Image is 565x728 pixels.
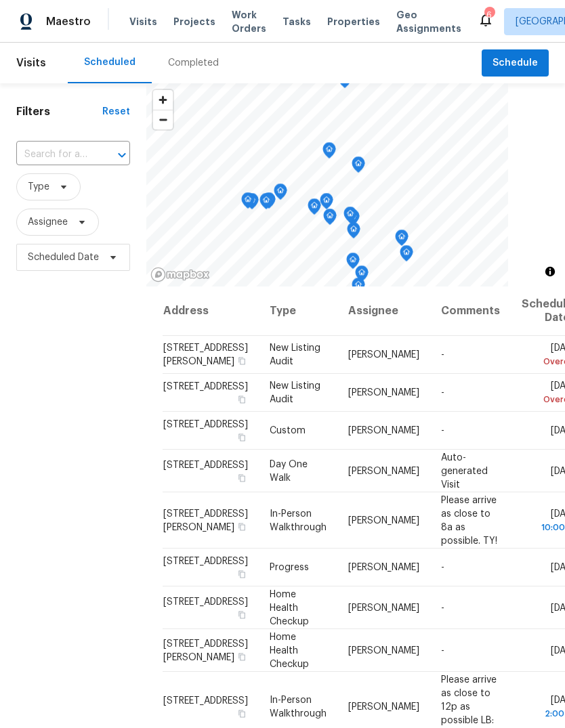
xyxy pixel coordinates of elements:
div: Completed [168,56,219,70]
a: Mapbox homepage [150,267,210,282]
div: Reset [102,105,130,119]
div: Map marker [274,184,287,205]
span: Custom [270,426,306,435]
span: Progress [270,563,309,572]
div: Map marker [343,207,357,228]
div: Map marker [241,192,255,213]
button: Schedule [482,49,549,77]
button: Toggle attribution [542,263,558,280]
span: Please arrive as close to 8a as possible. TY! [441,495,497,545]
button: Copy Address [236,608,248,620]
span: [STREET_ADDRESS] [163,557,248,566]
th: Address [163,286,259,336]
span: [STREET_ADDRESS][PERSON_NAME] [163,639,248,662]
div: Map marker [355,265,369,286]
span: [PERSON_NAME] [348,388,419,398]
span: - [441,603,444,612]
button: Copy Address [236,355,248,367]
span: Home Health Checkup [270,589,309,626]
span: Type [28,180,49,194]
div: Map marker [262,192,276,213]
span: - [441,645,444,655]
button: Copy Address [236,650,248,662]
span: [PERSON_NAME] [348,466,419,475]
div: Map marker [322,142,336,163]
div: Map marker [346,253,360,274]
span: Properties [327,15,380,28]
span: Schedule [493,55,538,72]
span: [PERSON_NAME] [348,426,419,435]
span: [PERSON_NAME] [348,603,419,612]
div: Map marker [323,209,337,230]
button: Zoom in [153,90,173,110]
th: Comments [430,286,511,336]
button: Open [112,146,131,165]
span: - [441,388,444,398]
div: Map marker [347,222,360,243]
span: [PERSON_NAME] [348,350,419,360]
span: Assignee [28,215,68,229]
span: - [441,426,444,435]
button: Copy Address [236,393,248,406]
span: New Listing Audit [270,343,320,366]
span: [STREET_ADDRESS] [163,695,248,705]
span: Home Health Checkup [270,632,309,668]
div: Scheduled [84,56,135,69]
span: Visits [16,48,46,78]
h1: Filters [16,105,102,119]
span: [PERSON_NAME] [348,645,419,655]
span: [STREET_ADDRESS] [163,382,248,391]
span: In-Person Walkthrough [270,695,327,718]
span: Geo Assignments [396,8,461,35]
th: Type [259,286,337,336]
div: Map marker [352,156,365,177]
span: [STREET_ADDRESS] [163,420,248,429]
canvas: Map [146,83,508,286]
button: Copy Address [236,568,248,580]
div: Map marker [395,230,409,251]
button: Copy Address [236,707,248,719]
span: - [441,563,444,572]
div: 6 [484,8,494,22]
span: [STREET_ADDRESS] [163,460,248,469]
span: Day One Walk [270,459,308,482]
span: New Listing Audit [270,381,320,404]
div: Map marker [308,198,321,219]
th: Assignee [337,286,430,336]
span: Auto-generated Visit [441,452,488,489]
span: [STREET_ADDRESS] [163,597,248,606]
span: [PERSON_NAME] [348,563,419,572]
button: Zoom out [153,110,173,129]
div: Map marker [320,193,333,214]
span: [PERSON_NAME] [348,515,419,525]
span: Toggle attribution [546,264,554,279]
span: Projects [173,15,215,28]
span: [PERSON_NAME] [348,702,419,711]
span: - [441,350,444,360]
div: Map marker [259,193,273,214]
span: Work Orders [232,8,266,35]
button: Copy Address [236,520,248,532]
span: Visits [129,15,157,28]
span: [STREET_ADDRESS][PERSON_NAME] [163,509,248,532]
span: Zoom out [153,110,173,129]
div: Map marker [400,245,413,266]
input: Search for an address... [16,144,92,165]
span: [STREET_ADDRESS][PERSON_NAME] [163,343,248,366]
span: Tasks [282,17,311,26]
span: Maestro [46,15,91,28]
button: Copy Address [236,471,248,484]
span: Scheduled Date [28,251,99,264]
span: In-Person Walkthrough [270,509,327,532]
div: Map marker [352,278,365,299]
button: Copy Address [236,431,248,444]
